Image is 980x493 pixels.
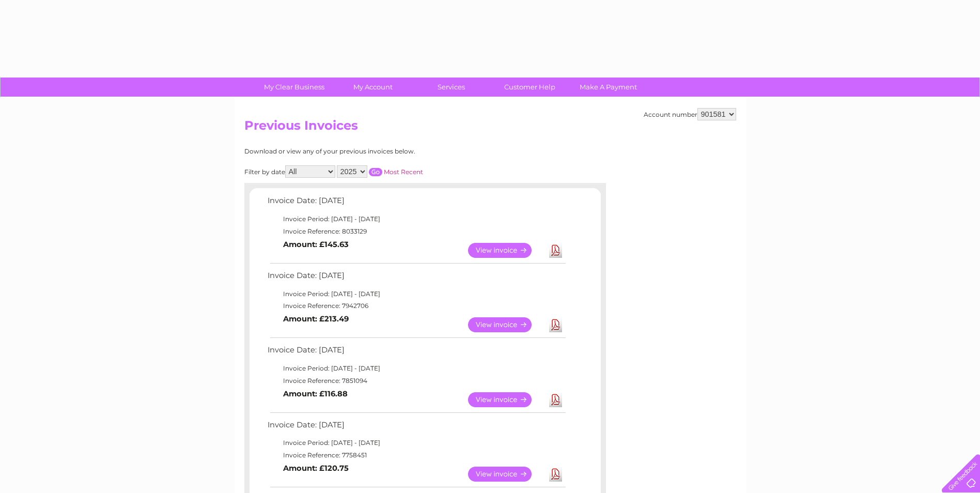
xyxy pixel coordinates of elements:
a: My Clear Business [252,78,337,97]
div: Account number [644,108,736,120]
div: Filter by date [244,165,516,178]
a: Services [409,78,494,97]
td: Invoice Period: [DATE] - [DATE] [265,288,567,300]
div: Download or view any of your previous invoices below. [244,148,516,155]
td: Invoice Period: [DATE] - [DATE] [265,213,567,225]
td: Invoice Reference: 8033129 [265,225,567,238]
a: View [468,243,544,258]
a: View [468,392,544,407]
a: View [468,467,544,482]
td: Invoice Date: [DATE] [265,343,567,362]
b: Amount: £120.75 [283,464,349,473]
a: View [468,317,544,332]
a: Download [549,243,562,258]
a: Download [549,392,562,407]
td: Invoice Period: [DATE] - [DATE] [265,437,567,449]
td: Invoice Reference: 7851094 [265,375,567,387]
a: Make A Payment [566,78,651,97]
td: Invoice Date: [DATE] [265,269,567,288]
b: Amount: £213.49 [283,314,349,323]
h2: Previous Invoices [244,118,736,138]
a: Download [549,467,562,482]
a: Customer Help [487,78,572,97]
td: Invoice Date: [DATE] [265,418,567,437]
b: Amount: £145.63 [283,240,349,249]
td: Invoice Reference: 7942706 [265,300,567,312]
b: Amount: £116.88 [283,389,348,398]
td: Invoice Period: [DATE] - [DATE] [265,362,567,375]
td: Invoice Date: [DATE] [265,194,567,213]
td: Invoice Reference: 7758451 [265,449,567,461]
a: Download [549,317,562,332]
a: My Account [330,78,415,97]
a: Most Recent [384,168,423,176]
